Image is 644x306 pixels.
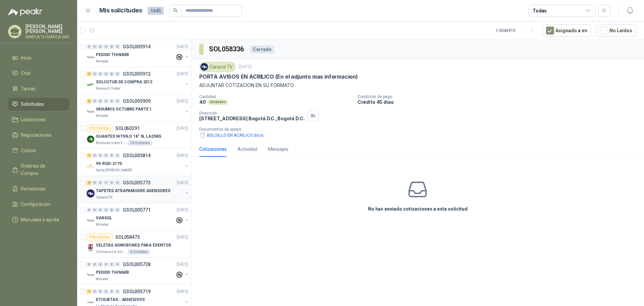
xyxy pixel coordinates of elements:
p: 40 [199,99,206,105]
button: No Leídos [596,24,636,37]
a: Chat [8,67,69,80]
div: 4 [87,180,92,185]
div: Caracol TV [199,62,236,72]
div: 0 [115,44,120,49]
div: 0 [115,289,120,294]
p: ETIQUETAS - ADHESIVOS [96,297,145,303]
div: 0 [109,180,114,185]
div: 0 [104,44,109,49]
p: GSOL005728 [123,262,151,267]
img: Company Logo [87,135,95,143]
p: Almatec [96,222,109,227]
h1: Mis solicitudes [99,6,142,15]
div: Por cotizar [87,124,113,132]
a: Negociaciones [8,129,69,141]
p: SOL058473 [115,235,140,239]
div: 0 [109,99,114,103]
img: Company Logo [87,108,95,116]
p: Crédito 45 días [358,99,641,105]
div: 0 [92,72,97,76]
div: 0 [92,153,97,158]
p: Panela El Trébol [96,86,120,91]
img: Company Logo [87,271,95,279]
p: [DATE] [177,98,188,104]
p: Gimnasio La Colina [96,249,126,255]
div: 0 [98,262,103,267]
p: [DATE] [177,261,188,268]
p: SOL060291 [115,126,140,131]
h3: SOL058336 [209,44,245,54]
span: 1645 [148,7,164,15]
button: BOLSILLO EN ACRILICO.docx [199,132,264,139]
img: Company Logo [87,217,95,225]
div: 0 [92,262,97,267]
p: GSOL005771 [123,208,151,212]
div: 0 [115,99,120,103]
a: Cotizar [8,144,69,157]
p: [DATE] [177,180,188,186]
span: Remisiones [21,185,46,192]
div: 0 [104,289,109,294]
p: GSOL005719 [123,289,151,294]
div: 0 [87,44,92,49]
p: Almatec [96,59,109,64]
a: Remisiones [8,182,69,195]
div: 20 Unidades [127,140,153,146]
div: Actividad [237,145,257,153]
p: PORTA AVISOS EN ACRILICO (En el adjunto mas informacion) [199,73,358,80]
div: 0 [98,44,103,49]
div: 0 [92,208,97,212]
a: Manuales y ayuda [8,213,69,226]
div: 0 [104,262,109,267]
span: Manuales y ayuda [21,216,59,223]
div: Mensajes [268,145,288,153]
p: MARCA TU MARCA SAS [25,35,69,39]
p: GSOL005814 [123,153,151,158]
img: Company Logo [87,189,95,198]
div: 0 [92,180,97,185]
div: 0 [104,72,109,76]
span: Solicitudes [21,100,44,108]
div: 0 [92,44,97,49]
p: Cantidad [199,94,352,99]
p: [DATE] [177,289,188,295]
div: 0 [92,99,97,103]
div: 0 [109,262,114,267]
a: 0 0 0 0 0 0 GSOL005728[DATE] Company LogoPEDIDO THINNERAlmatec [87,260,190,282]
p: SOLICITUD DE COMPRA 2313 [96,79,152,85]
a: 1 0 0 0 0 0 GSOL005814[DATE] Company Logo99-RQG-2170Santa [PERSON_NAME] [87,151,190,173]
div: Por cotizar [87,233,113,241]
div: Todas [533,7,547,14]
a: Por cotizarSOL058473[DATE] Company LogoVELETAS ADMISIONES PARA EVENTOSGimnasio La Colina4 Unidades [77,230,191,258]
div: 0 [109,72,114,76]
a: Tareas [8,82,69,95]
p: PEDIDO THINNER [96,269,129,276]
p: Almatec [96,113,109,119]
a: Por cotizarSOL060291[DATE] Company LogoGUANTES NITRILO 18" 9L LA258GBioCosta Green Energy S.A.S20... [77,122,191,149]
div: 4 Unidades [127,249,151,255]
p: Dirección [199,111,305,116]
div: 0 [104,99,109,103]
div: 0 [98,153,103,158]
div: 0 [115,153,120,158]
p: VELETAS ADMISIONES PARA EVENTOS [96,242,171,249]
span: Negociaciones [21,131,52,139]
div: 0 [87,262,92,267]
a: Configuración [8,198,69,211]
a: 4 0 0 0 0 0 GSOL005773[DATE] Company LogoTAPETES ATRAPAMUGRE ASENSORESCaracol TV [87,179,190,200]
p: BioCosta Green Energy S.A.S [96,140,126,146]
div: 3 [87,99,92,103]
span: Licitaciones [21,116,46,123]
div: 1 [87,153,92,158]
img: Company Logo [87,162,95,170]
p: Caracol TV [96,195,112,200]
span: Inicio [21,54,32,61]
p: [DATE] [177,234,188,241]
p: [DATE] [177,152,188,159]
div: 0 [87,208,92,212]
p: [STREET_ADDRESS] Bogotá D.C. , Bogotá D.C. [199,116,305,121]
a: 0 0 0 0 0 0 GSOL005914[DATE] Company LogoPEDIDO THINNERAlmatec [87,43,190,64]
p: INSUMOS OCTUBRE PARTE 1 [96,106,152,113]
a: 2 0 0 0 0 0 GSOL005912[DATE] Company LogoSOLICITUD DE COMPRA 2313Panela El Trébol [87,70,190,91]
a: Solicitudes [8,98,69,111]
